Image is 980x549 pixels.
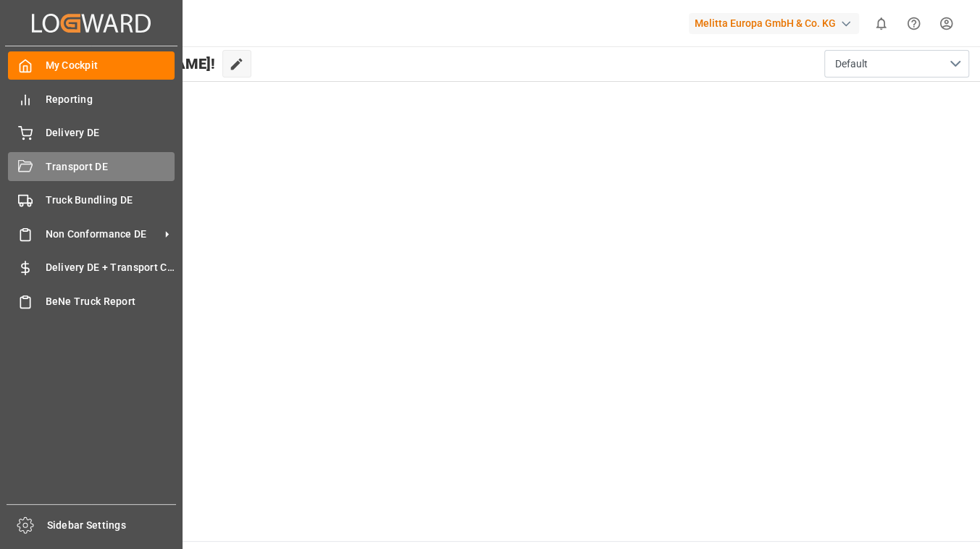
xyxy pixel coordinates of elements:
a: Delivery DE + Transport Cost [8,253,175,282]
span: Delivery DE + Transport Cost [46,260,175,275]
span: Transport DE [46,159,175,175]
button: show 0 new notifications [865,7,897,40]
span: Hello [PERSON_NAME]! [59,50,215,77]
span: Non Conformance DE [46,227,160,242]
a: BeNe Truck Report [8,287,175,315]
button: open menu [824,50,969,77]
span: Truck Bundling DE [46,193,175,208]
a: Reporting [8,85,175,113]
span: Reporting [46,92,175,107]
span: Sidebar Settings [47,518,177,533]
a: My Cockpit [8,51,175,80]
span: BeNe Truck Report [46,294,175,309]
a: Delivery DE [8,119,175,147]
button: Melitta Europa GmbH & Co. KG [689,9,865,37]
span: Delivery DE [46,125,175,141]
span: My Cockpit [46,58,175,73]
button: Help Center [897,7,930,40]
a: Truck Bundling DE [8,186,175,214]
span: Default [835,56,868,72]
div: Melitta Europa GmbH & Co. KG [689,13,859,34]
a: Transport DE [8,152,175,180]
